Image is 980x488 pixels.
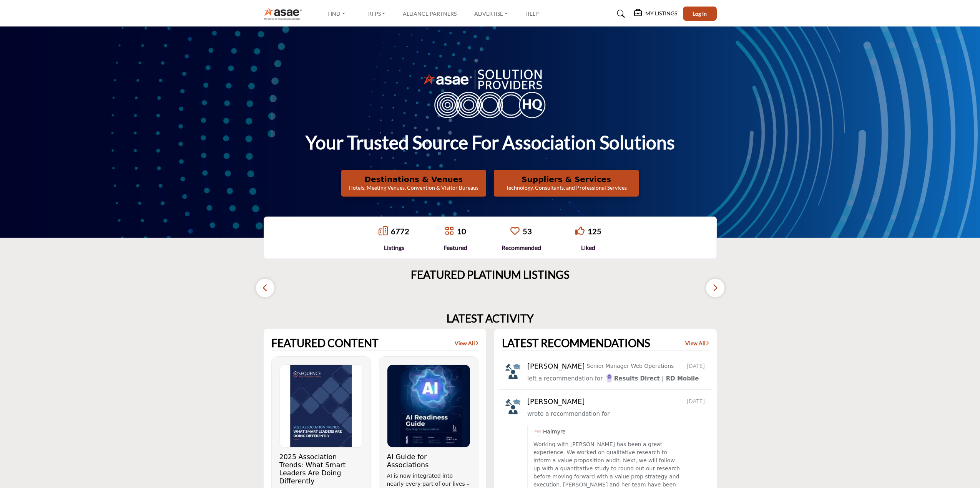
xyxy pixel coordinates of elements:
[587,362,674,370] p: Senior Manager Web Operations
[634,9,677,18] div: My Listings
[423,68,557,118] img: image
[496,184,636,192] p: Technology, Consultants, and Professional Services
[391,227,409,236] a: 6772
[527,397,585,406] h5: [PERSON_NAME]
[494,170,639,197] button: Suppliers & Services Technology, Consultants, and Professional Services
[527,410,610,417] span: wrote a recommendation for
[447,312,534,325] h2: LATEST ACTIVITY
[279,453,363,485] h3: 2025 Association Trends: What Smart Leaders Are Doing Differently
[469,8,513,19] a: Advertise
[280,365,362,447] img: Logo of Sequence Consulting, click to view details
[605,375,699,382] span: Results Direct | RD Mobile
[387,365,470,447] img: Logo of Bostrom, click to view details
[344,184,484,192] p: Hotels, Meeting Venues, Convention & Visitor Bureaus
[527,375,603,382] span: left a recommendation for
[683,7,717,21] button: Log In
[645,10,677,17] h5: My Listings
[527,362,585,371] h5: [PERSON_NAME]
[510,226,520,237] a: Go to Recommended
[411,268,570,281] h2: FEATURED PLATINUM LISTINGS
[271,337,379,350] h2: FEATURED CONTENT
[685,339,709,347] a: View All
[403,10,457,17] a: Alliance Partners
[605,373,614,383] img: image
[341,170,486,197] button: Destinations & Venues Hotels, Meeting Venues, Convention & Visitor Bureaus
[575,243,601,252] div: Liked
[443,243,467,252] div: Featured
[687,397,707,405] span: [DATE]
[455,339,478,347] a: View All
[533,426,543,436] img: image
[387,453,470,469] h3: AI Guide for Associations
[379,243,409,252] div: Listings
[457,227,466,236] a: 10
[610,8,630,20] a: Search
[445,226,454,237] a: Go to Featured
[605,374,699,384] a: imageResults Direct | RD Mobile
[525,10,539,17] a: Help
[496,175,636,184] h2: Suppliers & Services
[344,175,484,184] h2: Destinations & Venues
[503,362,523,381] img: avtar-image
[687,362,707,370] span: [DATE]
[533,428,566,435] a: imageHalmyre
[693,10,707,17] span: Log In
[502,243,541,252] div: Recommended
[533,428,566,435] span: Halmyre
[264,7,306,20] img: Site Logo
[523,227,532,236] a: 53
[503,397,523,417] img: avtar-image
[588,227,601,236] a: 125
[306,131,675,154] h1: Your Trusted Source for Association Solutions
[575,226,585,235] i: Go to Liked
[363,8,391,19] a: RFPs
[322,8,350,19] a: Find
[502,337,650,350] h2: LATEST RECOMMENDATIONS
